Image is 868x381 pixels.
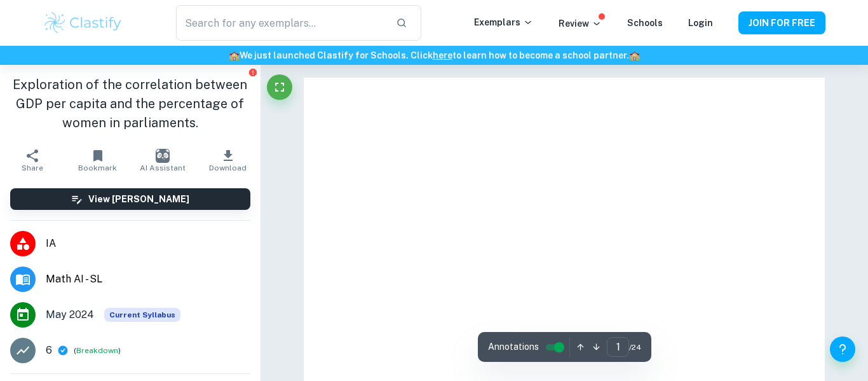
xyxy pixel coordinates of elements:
[474,15,533,29] p: Exemplars
[78,163,117,172] span: Bookmark
[74,345,121,357] span: ( )
[10,75,250,132] h1: Exploration of the correlation between GDP per capita and the percentage of women in parliaments.
[46,343,52,358] p: 6
[627,18,663,28] a: Schools
[46,307,94,322] span: May 2024
[738,11,825,34] button: JOIN FOR FREE
[22,163,43,172] span: Share
[76,345,118,356] button: Breakdown
[46,272,250,287] span: Math AI - SL
[10,188,250,210] button: View [PERSON_NAME]
[209,163,247,172] span: Download
[229,50,240,60] span: 🏫
[65,142,130,178] button: Bookmark
[830,336,855,362] button: Help and Feedback
[3,48,865,62] h6: We just launched Clastify for Schools. Click to learn how to become a school partner.
[130,142,195,178] button: AI Assistant
[43,10,123,36] img: Clastify logo
[46,236,250,251] span: IA
[88,192,189,206] h6: View [PERSON_NAME]
[629,50,640,60] span: 🏫
[156,149,170,163] img: AI Assistant
[195,142,260,178] button: Download
[559,17,602,31] p: Review
[104,308,180,322] div: This exemplar is based on the current syllabus. Feel free to refer to it for inspiration/ideas wh...
[629,342,641,353] span: / 24
[104,308,180,322] span: Current Syllabus
[140,163,186,172] span: AI Assistant
[688,18,713,28] a: Login
[488,340,539,354] span: Annotations
[267,74,292,100] button: Fullscreen
[433,50,452,60] a: here
[248,67,258,77] button: Report issue
[176,5,386,41] input: Search for any exemplars...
